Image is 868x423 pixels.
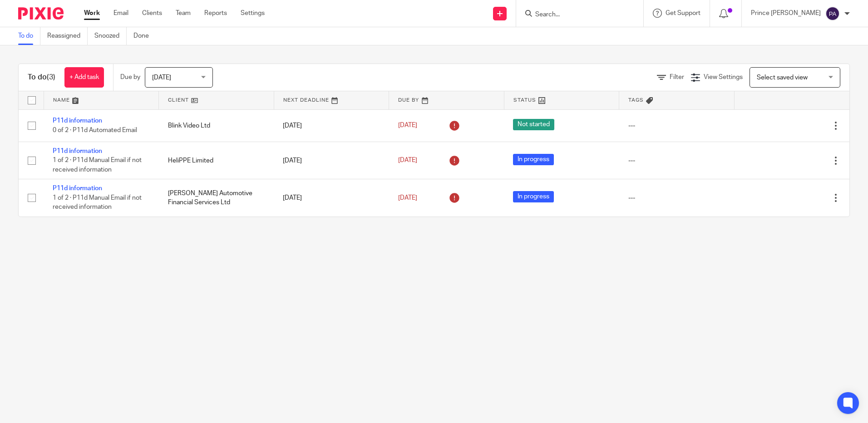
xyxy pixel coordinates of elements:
span: [DATE] [398,157,417,163]
span: Select saved view [757,74,808,81]
span: 1 of 2 · P11d Manual Email if not received information [53,157,142,173]
p: Due by [120,73,140,82]
img: Pixie [18,7,64,20]
a: + Add task [64,67,104,88]
a: Snoozed [94,27,127,45]
a: Settings [241,9,265,18]
a: P11d information [53,118,102,124]
a: Reports [204,9,227,18]
a: Work [84,9,100,18]
h1: To do [28,73,55,82]
span: Not started [513,119,554,130]
span: [DATE] [398,123,417,129]
a: Team [176,9,191,18]
span: Get Support [666,10,700,16]
td: [PERSON_NAME] Automotive Financial Services Ltd [159,179,274,216]
span: In progress [513,154,554,165]
a: Clients [142,9,162,18]
span: Tags [628,98,644,103]
span: 0 of 2 · P11d Automated Email [53,127,137,133]
a: Reassigned [47,27,88,45]
p: Prince [PERSON_NAME] [751,9,821,18]
img: svg%3E [825,6,840,21]
span: View Settings [704,74,743,80]
div: --- [628,121,725,130]
span: In progress [513,191,554,202]
a: P11d information [53,148,102,154]
td: [DATE] [274,142,389,179]
span: [DATE] [398,195,417,201]
span: [DATE] [152,74,171,81]
td: Blink Video Ltd [159,109,274,142]
td: HeliPPE Limited [159,142,274,179]
span: (3) [47,74,55,81]
input: Search [534,11,616,19]
a: Email [113,9,128,18]
span: Filter [670,74,684,80]
a: Done [133,27,156,45]
div: --- [628,193,725,202]
a: To do [18,27,40,45]
td: [DATE] [274,109,389,142]
div: --- [628,156,725,165]
a: P11d information [53,185,102,192]
span: 1 of 2 · P11d Manual Email if not received information [53,195,142,211]
td: [DATE] [274,179,389,216]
